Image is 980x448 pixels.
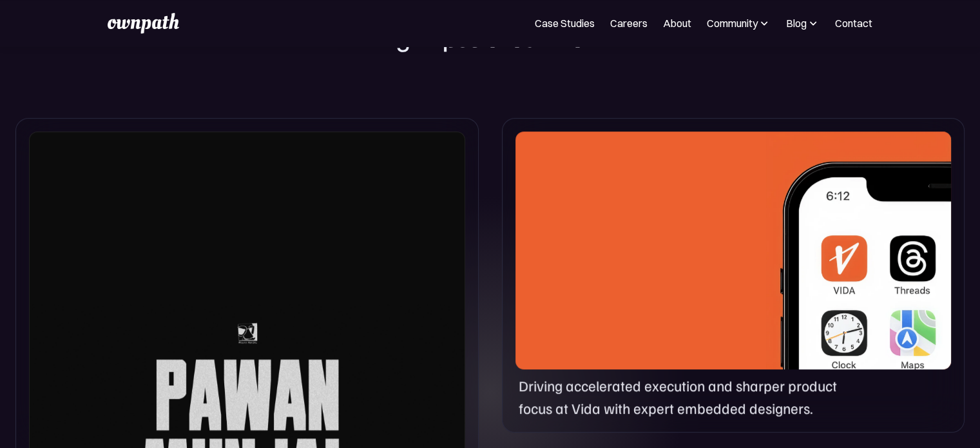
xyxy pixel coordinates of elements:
a: Case Studies [535,15,595,31]
a: Careers [610,15,648,31]
a: Contact [835,15,872,31]
p: Driving accelerated execution and sharper product focus at Vida with expert embedded designers. [519,375,856,418]
div: Blog [786,15,820,31]
div: Blog [786,15,807,31]
div: Community [707,15,758,31]
a: About [663,15,691,31]
div: Community [707,15,771,31]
